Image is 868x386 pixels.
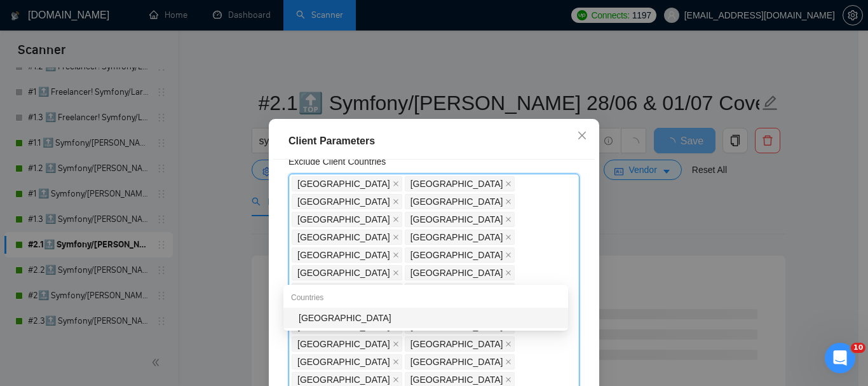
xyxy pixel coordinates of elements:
span: China [405,265,515,280]
div: Ecuador [283,308,568,328]
div: [GEOGRAPHIC_DATA] [299,311,560,325]
span: Azerbaijan [405,212,515,227]
span: [GEOGRAPHIC_DATA] [297,248,390,262]
span: [GEOGRAPHIC_DATA] [410,195,503,209]
span: Uzbekistan [292,212,402,227]
span: Kazakhstan [292,230,402,245]
span: [GEOGRAPHIC_DATA] [410,177,503,191]
span: [GEOGRAPHIC_DATA] [297,177,390,191]
span: [GEOGRAPHIC_DATA] [410,248,503,262]
span: Lebanon [292,336,402,352]
span: close [393,359,399,365]
span: close [393,181,399,187]
span: [GEOGRAPHIC_DATA] [297,230,390,244]
span: [GEOGRAPHIC_DATA] [410,284,503,298]
span: Russia [405,176,515,191]
h5: Exclude Client Countries [288,155,386,169]
span: [GEOGRAPHIC_DATA] [297,355,390,369]
button: Close [565,119,599,153]
span: Sri Lanka [405,336,515,352]
span: close [505,270,512,276]
span: [GEOGRAPHIC_DATA] [410,212,503,226]
span: [GEOGRAPHIC_DATA] [410,230,503,244]
span: [GEOGRAPHIC_DATA] [297,212,390,226]
span: close [505,341,512,347]
div: Client Parameters [288,134,580,149]
span: close [393,376,399,383]
span: [GEOGRAPHIC_DATA] [410,355,503,369]
span: close [393,198,399,205]
span: [GEOGRAPHIC_DATA] [297,337,390,351]
span: Philippines [292,265,402,280]
span: Hong Kong [292,247,402,263]
span: close [505,198,512,205]
span: close [393,216,399,223]
span: close [505,216,512,223]
span: Belarus [292,194,402,209]
span: close [505,359,512,365]
span: close [505,252,512,258]
span: close [505,181,512,187]
iframe: Intercom live chat [825,343,855,373]
span: Egypt [405,283,515,298]
span: India [292,176,402,191]
span: Africa [405,354,515,369]
span: close [393,234,399,240]
span: [GEOGRAPHIC_DATA] [410,337,503,351]
span: close [577,130,587,141]
span: [GEOGRAPHIC_DATA] [297,266,390,280]
span: Indonesia [405,230,515,245]
span: 10 [851,343,865,353]
span: close [393,270,399,276]
span: close [505,234,512,240]
span: [GEOGRAPHIC_DATA] [410,266,503,280]
span: Pakistan [405,194,515,209]
span: close [393,341,399,347]
span: close [393,252,399,258]
span: close [505,376,512,383]
span: [GEOGRAPHIC_DATA] [297,284,390,298]
span: [GEOGRAPHIC_DATA] [297,195,390,209]
span: Yemen [292,354,402,369]
span: Honduras [405,247,515,263]
span: Nigeria [292,283,402,298]
div: Countries [283,287,568,308]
